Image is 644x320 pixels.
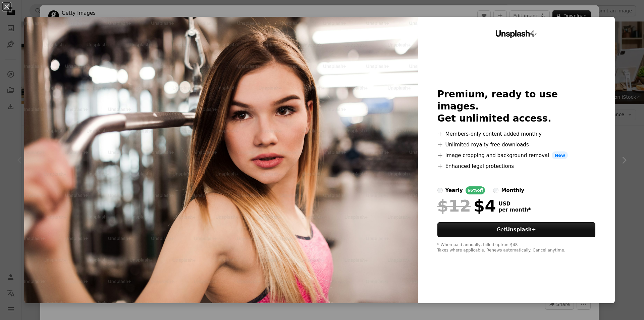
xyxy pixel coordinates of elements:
h2: Premium, ready to use images. Get unlimited access. [437,88,596,125]
li: Enhanced legal protections [437,162,596,170]
span: USD [499,201,531,207]
span: $12 [437,197,471,215]
li: Image cropping and background removal [437,151,596,159]
button: GetUnsplash+ [437,222,596,237]
input: yearly66%off [437,188,443,193]
div: 66% off [466,186,485,194]
div: monthly [501,186,524,194]
div: * When paid annually, billed upfront $48 Taxes where applicable. Renews automatically. Cancel any... [437,242,596,253]
strong: Unsplash+ [506,227,536,233]
li: Members-only content added monthly [437,130,596,138]
li: Unlimited royalty-free downloads [437,141,596,149]
span: per month * [499,207,531,213]
div: $4 [437,197,496,215]
span: New [552,151,568,159]
input: monthly [493,188,498,193]
div: yearly [445,186,463,194]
